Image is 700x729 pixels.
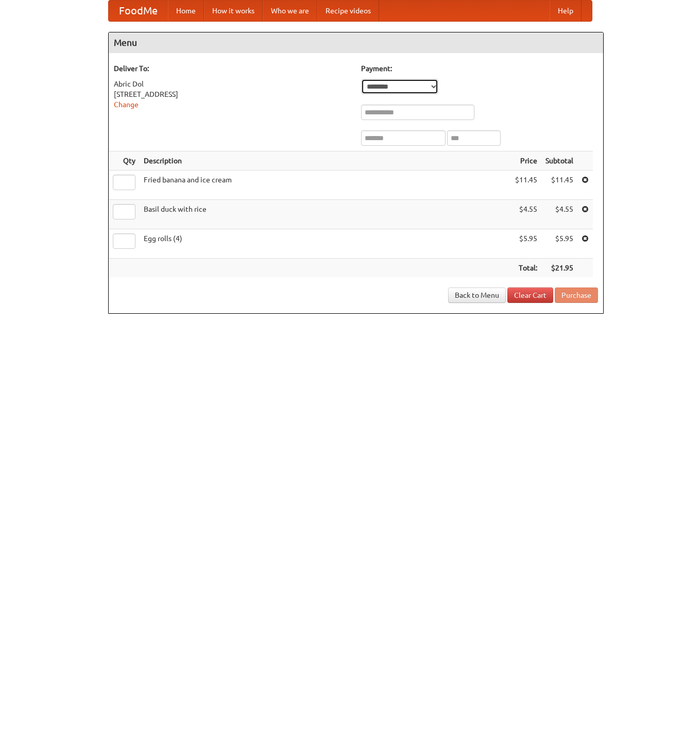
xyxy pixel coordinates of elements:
a: Home [168,1,204,21]
a: Help [550,1,582,21]
th: Subtotal [541,151,577,171]
td: $11.45 [541,171,577,200]
td: $4.55 [541,200,577,229]
a: Who we are [263,1,317,21]
a: Clear Cart [507,287,553,303]
a: FoodMe [109,1,168,21]
button: Purchase [555,287,598,303]
th: $21.95 [541,259,577,278]
div: [STREET_ADDRESS] [114,89,351,99]
a: How it works [204,1,263,21]
h4: Menu [109,32,603,53]
h5: Deliver To: [114,63,351,74]
td: $5.95 [511,229,541,259]
th: Price [511,151,541,171]
th: Qty [109,151,140,171]
td: $11.45 [511,171,541,200]
a: Back to Menu [448,287,506,303]
a: Change [114,100,139,109]
td: $5.95 [541,229,577,259]
h5: Payment: [361,63,598,74]
a: Recipe videos [317,1,379,21]
th: Description [140,151,511,171]
th: Total: [511,259,541,278]
td: Egg rolls (4) [140,229,511,259]
td: Basil duck with rice [140,200,511,229]
div: Abric Dol [114,79,351,89]
td: $4.55 [511,200,541,229]
td: Fried banana and ice cream [140,171,511,200]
